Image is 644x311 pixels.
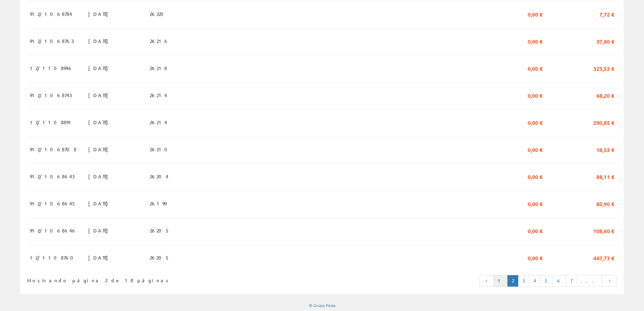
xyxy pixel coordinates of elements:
span: 0,00 € [528,143,543,155]
a: Página siguiente [602,275,617,287]
a: ... [576,275,602,287]
span: 26214 [150,89,167,101]
a: Página actual [507,275,518,287]
span: 912/1068645 [30,198,76,209]
span: [DATE] [88,89,112,101]
span: 16,53 € [596,143,614,155]
span: 912/1068708 [30,143,76,155]
span: 912/1068784 [30,8,72,20]
span: 26204 [150,171,168,182]
span: 0,00 € [528,171,543,182]
span: 26214 [150,116,167,128]
span: 68,20 € [596,89,614,101]
span: [DATE] [88,171,112,182]
span: 912/1068646 [30,225,77,236]
span: 912/1068643 [30,171,75,182]
span: 7,72 € [599,8,614,20]
span: [DATE] [88,35,112,47]
span: 26218 [150,62,167,74]
a: 4 [529,275,541,287]
span: 290,85 € [593,116,614,128]
span: 323,53 € [593,62,614,74]
span: 0,00 € [528,62,543,74]
span: 0,00 € [528,225,543,236]
span: 26220 [150,8,168,20]
span: 108,60 € [593,225,614,236]
span: [DATE] [88,252,112,263]
a: 7 [566,275,577,287]
span: 26205 [150,252,170,263]
span: 0,00 € [528,8,543,20]
span: 0,00 € [528,89,543,101]
div: © Grupo Peisa [20,303,624,308]
span: 26199 [150,198,166,209]
span: 26216 [150,35,169,47]
span: 912/1068743 [30,89,72,101]
span: 912/1068763 [30,35,74,47]
a: 5 [540,275,553,287]
span: 0,00 € [528,198,543,209]
span: 26205 [150,225,170,236]
span: [DATE] [88,8,112,20]
span: 26210 [150,143,171,155]
span: [DATE] [88,116,112,128]
div: Mostrando página 2 de 18 páginas [27,274,267,284]
a: 3 [518,275,529,287]
span: 88,11 € [596,171,614,182]
span: 80,90 € [596,198,614,209]
a: 1 [493,275,508,287]
span: 0,00 € [528,35,543,47]
span: [DATE] [88,198,112,209]
span: 12/1108946 [30,62,73,74]
span: 12/1108891 [30,116,74,128]
span: 447,73 € [593,252,614,263]
span: 0,00 € [528,252,543,263]
span: [DATE] [88,143,112,155]
span: [DATE] [88,225,112,236]
span: 37,80 € [596,35,614,47]
span: 0,00 € [528,116,543,128]
a: 6 [553,275,566,287]
a: Página anterior [479,275,494,287]
span: 12/1108760 [30,252,77,263]
span: [DATE] [88,62,112,74]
